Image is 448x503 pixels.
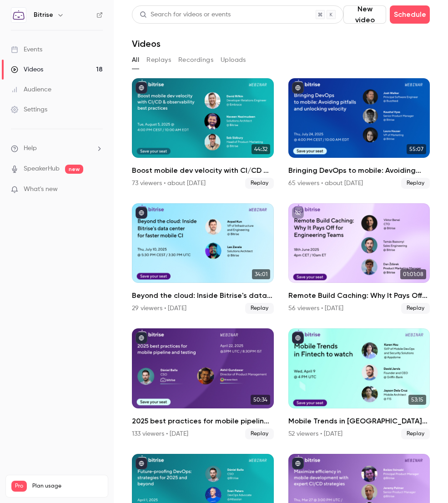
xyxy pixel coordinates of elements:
span: Replay [245,178,274,189]
div: Settings [11,105,47,114]
a: SpeakerHub [24,164,60,174]
button: unpublished [292,207,304,219]
div: 56 viewers • [DATE] [288,304,343,313]
button: published [136,458,147,469]
button: published [292,82,304,94]
h1: Videos [132,38,161,49]
a: 55:07Bringing DevOps to mobile: Avoiding pitfalls and unlocking velocity65 viewers • about [DATE]... [288,78,430,189]
a: 53:15Mobile Trends in [GEOGRAPHIC_DATA] to watch52 viewers • [DATE]Replay [288,328,430,439]
li: Remote Build Caching: Why It Pays Off for Engineering Teams [288,203,430,314]
li: Bringing DevOps to mobile: Avoiding pitfalls and unlocking velocity [288,78,430,189]
button: published [136,82,147,94]
div: Videos [11,65,43,74]
button: Schedule [390,5,430,24]
button: Uploads [221,53,246,67]
li: Boost mobile dev velocity with CI/CD & observability best practices [132,78,274,189]
span: 44:32 [252,144,270,154]
div: Audience [11,85,51,94]
button: Replays [146,53,171,67]
span: 34:01 [252,269,270,279]
div: 65 viewers • about [DATE] [288,179,363,188]
img: Bitrise [11,8,26,22]
div: 133 viewers • [DATE] [132,429,188,438]
h2: Beyond the cloud: Inside Bitrise's data center for faster mobile CI [132,290,274,301]
span: Replay [245,303,274,314]
button: published [292,458,304,469]
button: published [136,207,147,219]
span: 50:34 [251,395,270,405]
a: 50:342025 best practices for mobile pipeline and testing133 viewers • [DATE]Replay [132,328,274,439]
h2: Mobile Trends in [GEOGRAPHIC_DATA] to watch [288,416,430,427]
div: Events [11,45,42,54]
span: Replay [401,428,430,439]
button: New video [343,5,386,24]
div: 73 viewers • about [DATE] [132,179,206,188]
button: published [292,332,304,344]
li: Mobile Trends in Fintech to watch [288,328,430,439]
button: All [132,53,139,67]
span: Plan usage [32,483,102,490]
div: Search for videos or events [140,10,231,20]
span: 55:07 [407,144,426,154]
a: 01:01:08Remote Build Caching: Why It Pays Off for Engineering Teams56 viewers • [DATE]Replay [288,203,430,314]
h2: Boost mobile dev velocity with CI/CD & observability best practices [132,165,274,176]
iframe: Noticeable Trigger [92,186,103,194]
span: Replay [401,178,430,189]
h6: Bitrise [34,10,53,20]
a: 34:01Beyond the cloud: Inside Bitrise's data center for faster mobile CI29 viewers • [DATE]Replay [132,203,274,314]
li: Beyond the cloud: Inside Bitrise's data center for faster mobile CI [132,203,274,314]
section: Videos [132,5,430,498]
span: Help [24,144,37,153]
button: Recordings [178,53,213,67]
h2: 2025 best practices for mobile pipeline and testing [132,416,274,427]
span: Replay [245,428,274,439]
h2: Bringing DevOps to mobile: Avoiding pitfalls and unlocking velocity [288,165,430,176]
div: 29 viewers • [DATE] [132,304,186,313]
span: Pro [11,481,27,492]
h2: Remote Build Caching: Why It Pays Off for Engineering Teams [288,290,430,301]
div: 52 viewers • [DATE] [288,429,342,438]
span: Replay [401,303,430,314]
span: new [65,165,83,174]
span: 53:15 [408,395,426,405]
button: published [136,332,147,344]
span: What's new [24,185,58,194]
a: 44:32Boost mobile dev velocity with CI/CD & observability best practices73 viewers • about [DATE]... [132,78,274,189]
span: 01:01:08 [400,269,426,279]
li: 2025 best practices for mobile pipeline and testing [132,328,274,439]
li: help-dropdown-opener [11,144,103,153]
